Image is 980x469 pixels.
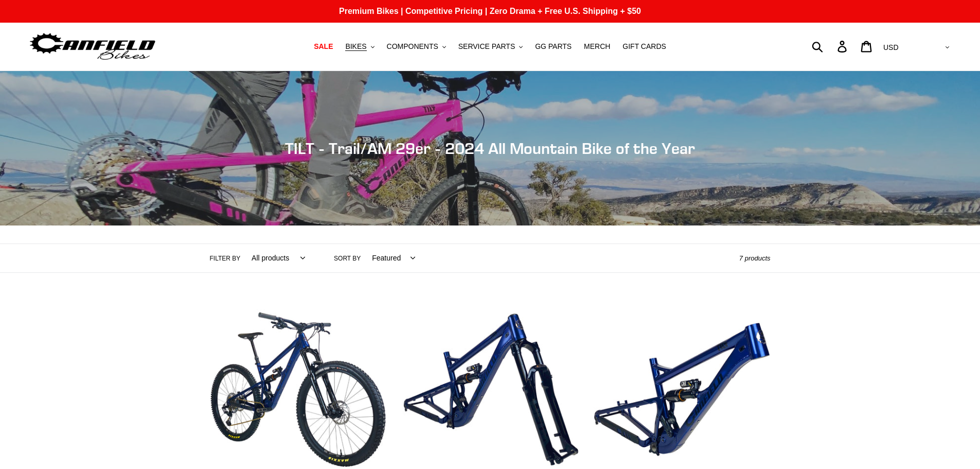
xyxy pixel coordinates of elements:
span: SALE [314,42,333,51]
span: GG PARTS [535,42,572,51]
span: BIKES [345,42,366,51]
img: Canfield Bikes [28,30,157,63]
span: COMPONENTS [387,42,438,51]
a: MERCH [579,40,615,54]
button: BIKES [340,40,379,54]
span: SERVICE PARTS [458,42,515,51]
a: GIFT CARDS [617,40,671,54]
label: Filter by [210,254,241,263]
span: 7 products [739,254,771,262]
span: TILT - Trail/AM 29er - 2024 All Mountain Bike of the Year [285,139,695,158]
a: GG PARTS [530,40,577,54]
span: GIFT CARDS [622,42,666,51]
button: SERVICE PARTS [453,40,528,54]
label: Sort by [334,254,361,263]
button: COMPONENTS [382,40,451,54]
span: MERCH [584,42,610,51]
a: SALE [309,40,338,54]
input: Search [817,35,844,58]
